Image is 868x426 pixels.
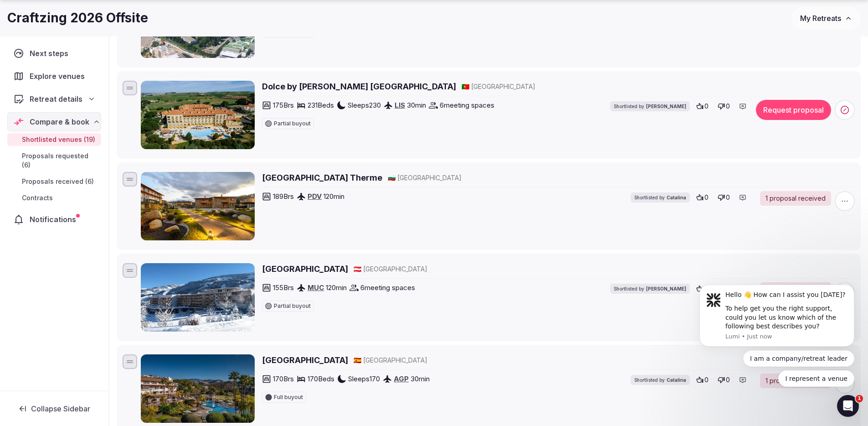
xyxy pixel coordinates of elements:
[7,399,101,419] button: Collapse Sidebar
[308,283,324,292] a: MUC
[22,177,94,186] span: Proposals received (6)
[631,192,690,203] div: Shortlisted by
[7,210,101,229] a: Notifications
[273,283,294,292] span: 155 Brs
[30,94,82,104] span: Retreat details
[348,374,380,384] span: Sleeps 170
[610,101,690,111] div: Shortlisted by
[837,395,859,417] iframe: Intercom live chat
[141,172,255,240] img: Grand Hotel Therme
[363,356,427,365] span: [GEOGRAPHIC_DATA]
[141,354,255,423] img: Westin La Quinta Golf Resort & Spa
[274,303,311,309] span: Partial buyout
[686,234,868,401] iframe: Intercom notifications message
[31,404,90,413] span: Collapse Sidebar
[30,116,89,127] span: Compare & book
[693,191,711,204] button: 0
[141,81,255,149] img: Dolce by Wyndham CampoReal Lisboa
[726,193,730,202] span: 0
[471,82,535,91] span: [GEOGRAPHIC_DATA]
[30,214,80,225] span: Notifications
[7,133,101,146] a: Shortlisted venues (19)
[22,151,98,170] span: Proposals requested (6)
[7,192,101,204] a: Contracts
[610,284,690,294] div: Shortlisted by
[274,395,303,400] span: Full buyout
[7,44,101,63] a: Next steps
[308,374,334,384] span: 170 Beds
[308,192,322,201] a: PDV
[667,377,686,383] span: Catalina
[273,100,294,110] span: 175 Brs
[7,175,101,188] a: Proposals received (6)
[363,265,427,274] span: [GEOGRAPHIC_DATA]
[667,194,686,201] span: Catalina
[394,374,409,383] a: AGP
[262,354,348,366] a: [GEOGRAPHIC_DATA]
[715,100,733,113] button: 0
[30,71,88,82] span: Explore venues
[760,191,831,206] a: 1 proposal received
[440,100,494,110] span: 6 meeting spaces
[726,102,730,111] span: 0
[397,173,462,182] span: [GEOGRAPHIC_DATA]
[354,265,361,274] button: 🇦🇹
[756,100,831,120] button: Request proposal
[631,375,690,385] div: Shortlisted by
[462,82,469,91] button: 🇵🇹
[262,81,456,92] a: Dolce by [PERSON_NAME] [GEOGRAPHIC_DATA]
[7,9,148,27] h1: Craftzing 2026 Offsite
[348,100,381,110] span: Sleeps 230
[388,173,395,182] button: 🇧🇬
[395,101,405,109] a: LIS
[693,100,711,113] button: 0
[407,100,426,110] span: 30 min
[30,48,72,59] span: Next steps
[262,263,348,275] a: [GEOGRAPHIC_DATA]
[704,102,709,111] span: 0
[704,193,709,202] span: 0
[354,356,361,364] span: 🇪🇸
[360,283,415,292] span: 6 meeting spaces
[388,174,395,182] span: 🇧🇬
[800,14,841,23] span: My Retreats
[462,83,469,90] span: 🇵🇹
[646,103,686,109] span: [PERSON_NAME]
[791,7,861,30] button: My Retreats
[273,192,294,201] span: 189 Brs
[22,193,53,203] span: Contracts
[324,192,344,201] span: 120 min
[354,356,361,365] button: 🇪🇸
[273,374,294,384] span: 170 Brs
[715,191,733,204] button: 0
[856,395,863,402] span: 1
[354,265,361,273] span: 🇦🇹
[411,374,430,384] span: 30 min
[308,100,334,110] span: 231 Beds
[326,283,347,292] span: 120 min
[7,150,101,171] a: Proposals requested (6)
[7,67,101,86] a: Explore venues
[274,121,311,126] span: Partial buyout
[22,135,95,144] span: Shortlisted venues (19)
[262,172,382,183] a: [GEOGRAPHIC_DATA] Therme
[141,263,255,332] img: Kempinski Hotel Das Tirol
[646,286,686,292] span: [PERSON_NAME]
